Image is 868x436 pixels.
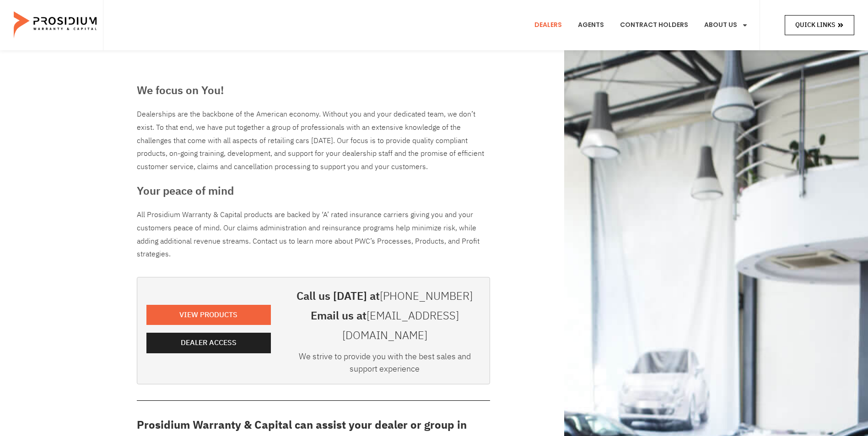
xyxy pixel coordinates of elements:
[795,19,835,31] span: Quick Links
[137,208,490,261] p: All Prosidium Warranty & Capital products are backed by ‘A’ rated insurance carriers giving you a...
[289,350,480,379] div: We strive to provide you with the best sales and support experience
[137,183,490,199] h3: Your peace of mind
[179,308,237,322] span: View Products
[137,82,490,99] h3: We focus on You!
[146,305,271,325] a: View Products
[289,287,480,306] h3: Call us [DATE] at
[613,8,695,42] a: Contract Holders
[697,8,755,42] a: About Us
[137,108,490,174] div: Dealerships are the backbone of the American economy. Without you and your dedicated team, we don...
[146,333,271,353] a: Dealer Access
[528,8,755,42] nav: Menu
[571,8,611,42] a: Agents
[785,15,854,35] a: Quick Links
[181,336,237,350] span: Dealer Access
[342,308,459,344] a: [EMAIL_ADDRESS][DOMAIN_NAME]
[380,288,473,304] a: [PHONE_NUMBER]
[528,8,569,42] a: Dealers
[177,1,205,8] span: Last Name
[289,306,480,346] h3: Email us at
